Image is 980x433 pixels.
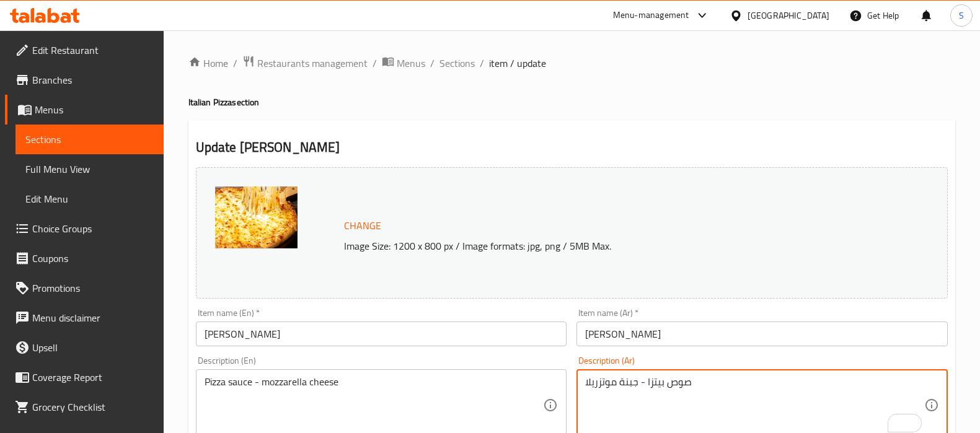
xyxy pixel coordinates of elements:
[5,65,164,95] a: Branches
[382,55,425,71] a: Menus
[339,213,386,238] button: Change
[339,238,875,253] p: Image Size: 1200 x 800 px / Image formats: jpg, png / 5MB Max.
[32,310,154,325] span: Menu disclaimer
[15,154,164,184] a: Full Menu View
[32,281,154,295] span: Promotions
[32,340,154,355] span: Upsell
[215,186,298,248] img: mmw_638773725627996071
[188,96,955,108] h4: Italian Pizza section
[5,273,164,303] a: Promotions
[439,56,475,71] a: Sections
[5,333,164,362] a: Upsell
[196,321,567,346] input: Enter name En
[5,392,164,422] a: Grocery Checklist
[397,56,425,71] span: Menus
[32,72,154,87] span: Branches
[32,221,154,236] span: Choice Groups
[196,138,948,157] h2: Update [PERSON_NAME]
[188,55,955,71] nav: breadcrumb
[25,132,154,147] span: Sections
[257,56,368,71] span: Restaurants management
[5,214,164,243] a: Choice Groups
[480,56,484,71] li: /
[242,55,368,71] a: Restaurants management
[32,370,154,385] span: Coverage Report
[489,56,546,71] span: item / update
[5,95,164,125] a: Menus
[344,217,381,235] span: Change
[15,184,164,214] a: Edit Menu
[5,35,164,65] a: Edit Restaurant
[373,56,377,71] li: /
[32,400,154,414] span: Grocery Checklist
[15,125,164,154] a: Sections
[5,362,164,392] a: Coverage Report
[430,56,435,71] li: /
[613,8,689,23] div: Menu-management
[32,251,154,266] span: Coupons
[576,321,948,346] input: Enter name Ar
[25,191,154,206] span: Edit Menu
[5,303,164,333] a: Menu disclaimer
[233,56,237,71] li: /
[35,102,154,117] span: Menus
[32,43,154,58] span: Edit Restaurant
[5,243,164,273] a: Coupons
[188,56,228,71] a: Home
[748,9,829,22] div: [GEOGRAPHIC_DATA]
[959,9,964,22] span: S
[25,162,154,177] span: Full Menu View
